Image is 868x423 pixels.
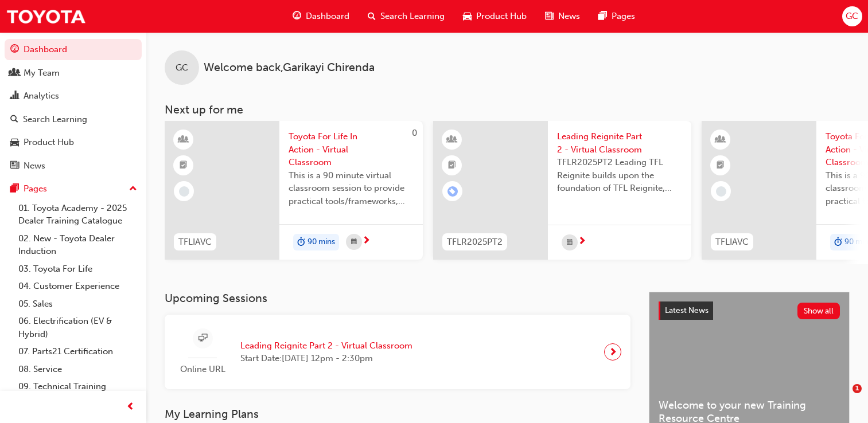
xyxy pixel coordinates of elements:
span: car-icon [463,9,472,23]
span: calendar-icon [567,236,573,250]
span: Latest News [665,305,709,315]
a: car-iconProduct Hub [454,5,536,28]
a: Latest NewsShow all [659,301,840,320]
span: search-icon [10,115,18,125]
a: My Team [5,62,142,84]
span: Toyota For Life In Action - Virtual Classroom [289,130,414,169]
a: 06. Electrification (EV & Hybrid) [14,312,142,343]
a: Analytics [5,85,142,107]
span: Product Hub [476,10,527,23]
span: chart-icon [10,91,19,101]
div: Search Learning [23,113,87,126]
span: calendar-icon [351,235,357,249]
span: news-icon [10,161,19,171]
span: search-icon [368,9,376,23]
span: booktick-icon [180,158,188,173]
span: GC [846,10,858,23]
span: Search Learning [380,10,445,23]
a: 05. Sales [14,295,142,313]
button: Pages [5,178,142,199]
span: next-icon [362,236,371,246]
a: 0TFLIAVCToyota For Life In Action - Virtual ClassroomThis is a 90 minute virtual classroom sessio... [165,121,423,260]
span: Dashboard [306,10,349,23]
a: 01. Toyota Academy - 2025 Dealer Training Catalogue [14,199,142,230]
iframe: Intercom live chat [829,384,857,412]
span: duration-icon [834,235,842,250]
span: Online URL [174,363,231,376]
span: learningRecordVerb_NONE-icon [716,186,726,197]
span: sessionType_ONLINE_URL-icon [198,331,207,346]
a: Dashboard [5,39,142,60]
span: booktick-icon [717,158,725,173]
span: up-icon [129,182,137,197]
span: 1 [853,384,862,393]
a: Search Learning [5,109,142,130]
a: 04. Customer Experience [14,277,142,295]
span: This is a 90 minute virtual classroom session to provide practical tools/frameworks, behaviours a... [289,169,414,208]
a: TFLR2025PT2Leading Reignite Part 2 - Virtual ClassroomTFLR2025PT2 Leading TFL Reignite builds upo... [433,121,691,260]
button: GC [842,6,862,26]
div: Pages [24,182,47,195]
span: Welcome back , Garikayi Chirenda [204,61,375,75]
a: News [5,155,142,177]
span: guage-icon [293,9,301,23]
span: Leading Reignite Part 2 - Virtual Classroom [557,130,682,156]
span: TFLIAVC [715,236,749,249]
span: car-icon [10,138,19,148]
span: learningResourceType_INSTRUCTOR_LED-icon [180,132,188,147]
a: pages-iconPages [589,5,644,28]
span: learningResourceType_INSTRUCTOR_LED-icon [717,132,725,147]
span: News [558,10,580,23]
a: Product Hub [5,132,142,153]
span: guage-icon [10,45,19,55]
span: pages-icon [598,9,607,23]
a: 08. Service [14,361,142,378]
a: 02. New - Toyota Dealer Induction [14,230,142,260]
span: booktick-icon [448,158,456,173]
span: TFLR2025PT2 [447,236,503,249]
h3: My Learning Plans [165,408,630,421]
span: people-icon [10,68,19,79]
a: guage-iconDashboard [283,5,359,28]
a: news-iconNews [536,5,589,28]
div: News [24,159,45,173]
span: next-icon [578,237,586,247]
div: Product Hub [24,136,74,149]
span: pages-icon [10,184,19,194]
div: My Team [24,66,60,80]
span: learningResourceType_INSTRUCTOR_LED-icon [448,132,456,147]
span: learningRecordVerb_NONE-icon [179,186,189,197]
span: prev-icon [126,400,135,414]
span: Pages [612,10,635,23]
h3: Upcoming Sessions [165,292,630,305]
span: TFLR2025PT2 Leading TFL Reignite builds upon the foundation of TFL Reignite, reaffirming our comm... [557,156,682,195]
a: 03. Toyota For Life [14,260,142,278]
a: Online URLLeading Reignite Part 2 - Virtual ClassroomStart Date:[DATE] 12pm - 2:30pm [174,324,621,381]
span: Start Date: [DATE] 12pm - 2:30pm [240,352,412,365]
span: Leading Reignite Part 2 - Virtual Classroom [240,339,412,352]
img: Trak [6,3,86,29]
button: DashboardMy TeamAnalyticsSearch LearningProduct HubNews [5,37,142,178]
span: 0 [412,128,417,138]
div: Analytics [24,89,59,103]
span: duration-icon [297,235,305,250]
button: Show all [797,303,840,319]
span: TFLIAVC [178,236,212,249]
span: news-icon [545,9,554,23]
span: GC [176,61,188,75]
span: next-icon [609,344,617,360]
a: 07. Parts21 Certification [14,343,142,361]
h3: Next up for me [146,103,868,116]
span: 90 mins [308,236,335,249]
a: search-iconSearch Learning [359,5,454,28]
a: 09. Technical Training [14,378,142,395]
span: learningRecordVerb_ENROLL-icon [447,186,458,197]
